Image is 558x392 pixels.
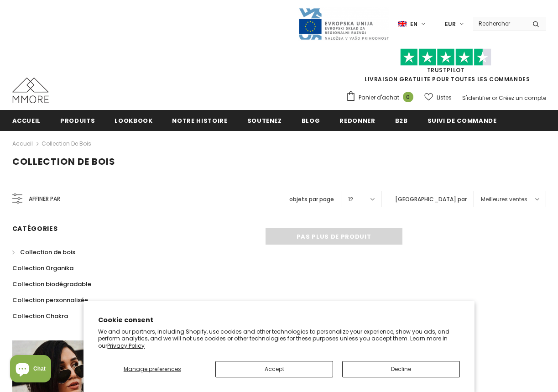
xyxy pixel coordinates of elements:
[298,7,389,41] img: Javni Razpis
[42,140,91,147] a: Collection de bois
[60,116,95,125] span: Produits
[12,308,68,324] a: Collection Chakra
[107,342,145,350] a: Privacy Policy
[462,94,490,102] a: S'identifier
[346,52,546,83] span: LIVRAISON GRATUITE POUR TOUTES LES COMMANDES
[7,355,54,385] inbox-online-store-chat: Shopify online store chat
[172,116,227,125] span: Notre histoire
[445,20,456,29] span: EUR
[395,116,408,125] span: B2B
[12,280,91,288] span: Collection biodégradable
[12,312,68,320] span: Collection Chakra
[247,116,282,125] span: soutenez
[346,91,418,105] a: Panier d'achat 0
[428,116,497,125] span: Suivi de commande
[427,66,465,74] a: TrustPilot
[342,361,460,377] button: Decline
[428,110,497,131] a: Suivi de commande
[12,116,41,125] span: Accueil
[499,94,546,102] a: Créez un compte
[98,328,459,350] p: We and our partners, including Shopify, use cookies and other technologies to personalize your ex...
[339,110,375,131] a: Redonner
[12,224,58,233] span: Catégories
[348,195,353,204] span: 12
[481,195,527,204] span: Meilleures ventes
[424,89,452,105] a: Listes
[395,195,467,204] label: [GEOGRAPHIC_DATA] par
[115,116,152,125] span: Lookbook
[395,110,408,131] a: B2B
[437,93,452,102] span: Listes
[60,110,95,131] a: Produits
[400,48,491,66] img: Faites confiance aux étoiles pilotes
[29,194,60,204] span: Affiner par
[12,264,73,272] span: Collection Organika
[410,20,417,29] span: en
[12,244,75,260] a: Collection de bois
[12,138,33,149] a: Accueil
[172,110,227,131] a: Notre histoire
[298,20,389,27] a: Javni Razpis
[403,92,413,102] span: 0
[20,248,75,256] span: Collection de bois
[12,78,49,103] img: Cas MMORE
[359,93,399,102] span: Panier d'achat
[302,110,320,131] a: Blog
[289,195,334,204] label: objets par page
[473,17,526,30] input: Search Site
[339,116,375,125] span: Redonner
[398,20,407,28] img: i-lang-1.png
[98,361,206,377] button: Manage preferences
[98,315,459,325] h2: Cookie consent
[12,260,73,276] a: Collection Organika
[12,155,115,168] span: Collection de bois
[12,276,91,292] a: Collection biodégradable
[12,296,88,304] span: Collection personnalisée
[492,94,497,102] span: or
[12,292,88,308] a: Collection personnalisée
[124,365,181,373] span: Manage preferences
[115,110,152,131] a: Lookbook
[247,110,282,131] a: soutenez
[215,361,333,377] button: Accept
[302,116,320,125] span: Blog
[12,110,41,131] a: Accueil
